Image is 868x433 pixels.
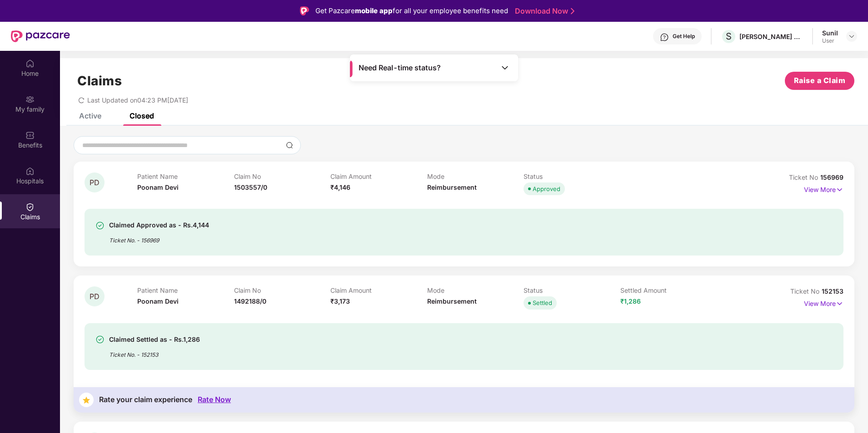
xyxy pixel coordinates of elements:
div: Claimed Settled as - Rs.1,286 [109,334,200,345]
span: Need Real-time status? [359,63,441,73]
p: Claim No [234,172,331,180]
span: redo [78,96,85,104]
p: Patient Name [137,172,234,180]
span: Ticket No [789,173,820,181]
div: Ticket No. - 152153 [109,345,200,359]
span: Last Updated on 04:23 PM[DATE] [87,96,188,104]
span: Poonam Devi [137,183,179,191]
img: Logo [300,6,309,15]
img: Toggle Icon [500,63,509,72]
img: svg+xml;base64,PHN2ZyBpZD0iRHJvcGRvd24tMzJ4MzIiIHhtbG5zPSJodHRwOi8vd3d3LnczLm9yZy8yMDAwL3N2ZyIgd2... [848,33,855,40]
div: Sunil [822,29,838,37]
span: ₹3,173 [330,297,350,305]
img: svg+xml;base64,PHN2ZyBpZD0iU3VjY2Vzcy0zMngzMiIgeG1sbnM9Imh0dHA6Ly93d3cudzMub3JnLzIwMDAvc3ZnIiB3aW... [95,335,105,344]
div: Closed [130,111,154,120]
img: svg+xml;base64,PHN2ZyB4bWxucz0iaHR0cDovL3d3dy53My5vcmcvMjAwMC9zdmciIHdpZHRoPSIzNyIgaGVpZ2h0PSIzNy... [79,393,94,407]
p: Settled Amount [620,286,717,294]
div: Get Help [673,33,695,40]
img: Stroke [571,6,574,16]
span: S [726,31,732,42]
img: svg+xml;base64,PHN2ZyBpZD0iSG9tZSIgeG1sbnM9Imh0dHA6Ly93d3cudzMub3JnLzIwMDAvc3ZnIiB3aWR0aD0iMjAiIG... [25,59,35,68]
div: Get Pazcare for all your employee benefits need [315,5,508,16]
img: svg+xml;base64,PHN2ZyBpZD0iU2VhcmNoLTMyeDMyIiB4bWxucz0iaHR0cDovL3d3dy53My5vcmcvMjAwMC9zdmciIHdpZH... [286,142,293,149]
div: Ticket No. - 156969 [109,231,209,245]
span: 1492188/0 [234,297,266,305]
div: Approved [533,184,560,193]
span: 152153 [822,287,843,295]
p: Status [524,172,620,180]
h1: Claims [77,73,122,89]
p: Patient Name [137,286,234,294]
p: Mode [427,286,524,294]
p: Claim No [234,286,331,294]
p: Mode [427,172,524,180]
span: 156969 [820,173,843,181]
span: Ticket No [790,287,822,295]
span: ₹4,146 [330,183,350,191]
p: Claim Amount [330,172,427,180]
div: Rate your claim experience [99,395,192,404]
a: Download Now [515,6,572,16]
div: [PERSON_NAME] CONSULTANTS P LTD [739,32,803,41]
p: View More [804,182,843,195]
span: PD [90,293,100,300]
p: View More [804,296,843,309]
img: svg+xml;base64,PHN2ZyBpZD0iSGVscC0zMngzMiIgeG1sbnM9Imh0dHA6Ly93d3cudzMub3JnLzIwMDAvc3ZnIiB3aWR0aD... [660,33,669,42]
div: Rate Now [198,395,231,404]
img: New Pazcare Logo [11,30,70,42]
img: svg+xml;base64,PHN2ZyB4bWxucz0iaHR0cDovL3d3dy53My5vcmcvMjAwMC9zdmciIHdpZHRoPSIxNyIgaGVpZ2h0PSIxNy... [836,185,843,195]
div: Active [79,111,101,120]
span: Reimbursement [427,297,477,305]
span: ₹1,286 [620,297,641,305]
img: svg+xml;base64,PHN2ZyBpZD0iSG9zcGl0YWxzIiB4bWxucz0iaHR0cDovL3d3dy53My5vcmcvMjAwMC9zdmciIHdpZHRoPS... [25,167,35,176]
div: Claimed Approved as - Rs.4,144 [109,220,209,231]
img: svg+xml;base64,PHN2ZyB4bWxucz0iaHR0cDovL3d3dy53My5vcmcvMjAwMC9zdmciIHdpZHRoPSIxNyIgaGVpZ2h0PSIxNy... [836,299,843,309]
div: Settled [533,298,552,307]
span: Poonam Devi [137,297,179,305]
p: Claim Amount [330,286,427,294]
strong: mobile app [355,6,393,15]
img: svg+xml;base64,PHN2ZyBpZD0iU3VjY2Vzcy0zMngzMiIgeG1sbnM9Imh0dHA6Ly93d3cudzMub3JnLzIwMDAvc3ZnIiB3aW... [95,221,105,230]
span: Reimbursement [427,183,477,191]
img: svg+xml;base64,PHN2ZyB3aWR0aD0iMjAiIGhlaWdodD0iMjAiIHZpZXdCb3g9IjAgMCAyMCAyMCIgZmlsbD0ibm9uZSIgeG... [25,95,35,104]
span: 1503557/0 [234,183,267,191]
img: svg+xml;base64,PHN2ZyBpZD0iQ2xhaW0iIHhtbG5zPSJodHRwOi8vd3d3LnczLm9yZy8yMDAwL3N2ZyIgd2lkdGg9IjIwIi... [25,202,35,212]
div: User [822,37,838,44]
p: Status [524,286,620,294]
span: Raise a Claim [794,75,846,86]
img: svg+xml;base64,PHN2ZyBpZD0iQmVuZWZpdHMiIHhtbG5zPSJodHRwOi8vd3d3LnczLm9yZy8yMDAwL3N2ZyIgd2lkdGg9Ij... [25,131,35,140]
span: PD [90,179,100,187]
button: Raise a Claim [785,72,854,90]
